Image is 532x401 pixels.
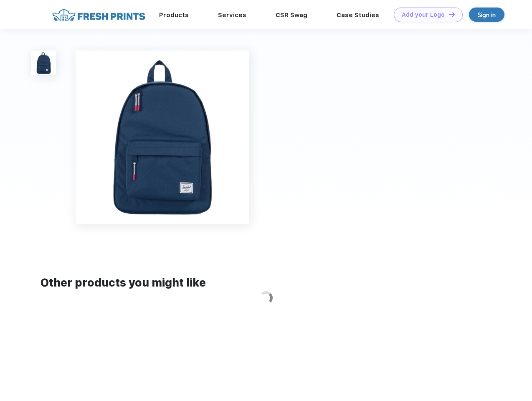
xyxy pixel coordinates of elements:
[159,11,189,19] a: Products
[31,51,56,75] img: func=resize&h=100
[478,10,496,20] div: Sign in
[469,8,504,22] a: Sign in
[76,51,249,224] img: func=resize&h=640
[41,275,491,291] div: Other products you might like
[449,12,455,17] img: DT
[50,8,148,22] img: fo%20logo%202.webp
[402,11,445,18] div: Add your Logo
